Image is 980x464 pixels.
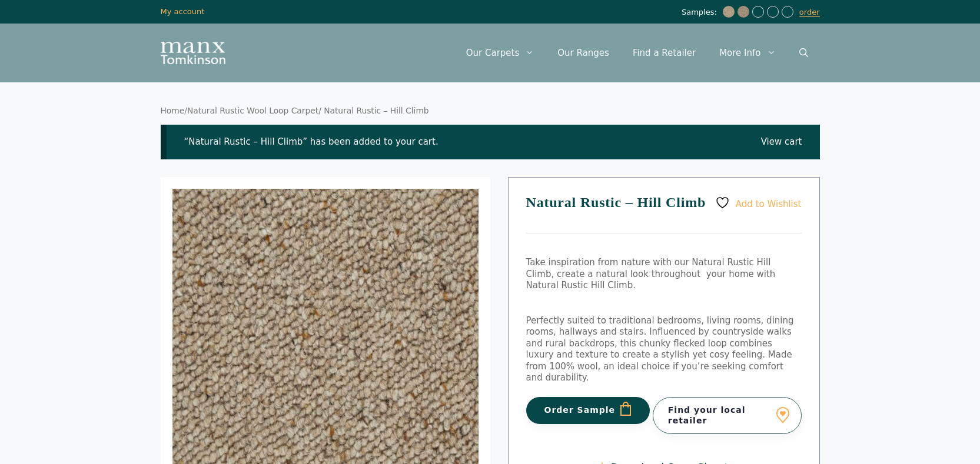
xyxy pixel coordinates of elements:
img: Manx Tomkinson [161,42,225,64]
h1: Natural Rustic – Hill Climb [526,195,802,233]
p: Perfectly suited to traditional bedrooms, living rooms, dining rooms, hallways and stairs. Influe... [526,315,802,384]
img: Natural Rustic - Hill Climb [738,6,749,18]
button: Order Sample [526,397,650,424]
a: Our Carpets [454,35,546,71]
p: Take inspiration from nature with our Natural Rustic Hill Climb, create a natural look throughout... [526,257,802,292]
nav: Primary [454,35,820,71]
div: “Natural Rustic – Hill Climb” has been added to your cart. [161,125,820,160]
a: Open Search Bar [788,35,820,71]
a: Our Ranges [546,35,621,71]
nav: Breadcrumb [161,106,820,116]
img: Natural Rustic Low Sun [723,6,735,18]
span: Add to Wishlist [736,199,802,209]
a: Find your local retailer [653,397,802,433]
a: order [799,8,820,17]
span: Samples: [682,8,720,18]
a: Home [161,106,185,115]
a: Natural Rustic Wool Loop Carpet [187,106,318,115]
a: More Info [707,35,787,71]
a: Find a Retailer [621,35,707,71]
a: My account [161,7,205,16]
a: View cart [761,136,802,148]
a: Add to Wishlist [715,195,801,210]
